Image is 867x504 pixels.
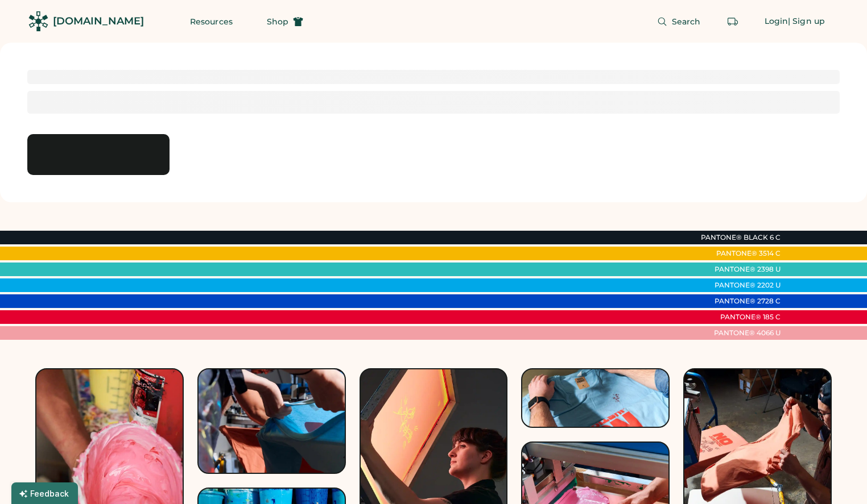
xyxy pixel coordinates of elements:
div: [DOMAIN_NAME] [53,14,144,28]
span: Shop [267,18,288,26]
button: Resources [176,10,246,33]
button: Search [643,10,715,33]
button: Shop [253,10,317,33]
div: | Sign up [788,16,825,27]
img: Rendered Logo - Screens [28,11,48,31]
div: Login [765,16,788,27]
span: Search [672,18,701,26]
button: Retrieve an order [721,10,744,33]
